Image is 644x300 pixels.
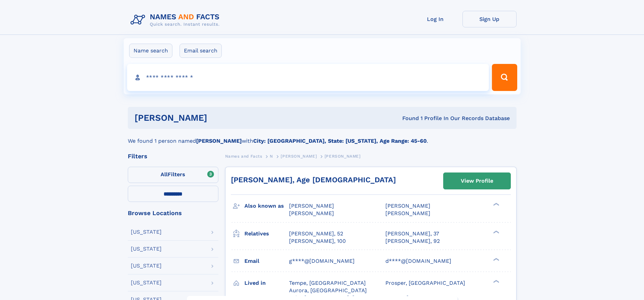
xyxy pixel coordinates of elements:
span: All [161,171,168,178]
div: ❯ [492,257,500,261]
div: Filters [128,153,218,159]
div: [US_STATE] [131,229,162,235]
span: [PERSON_NAME] [289,203,334,209]
div: View Profile [461,173,493,189]
label: Name search [129,44,172,58]
div: ❯ [492,202,500,207]
a: Names and Facts [225,152,262,160]
label: Filters [128,167,218,183]
span: [PERSON_NAME] [385,210,430,216]
span: Aurora, [GEOGRAPHIC_DATA] [289,287,367,294]
a: [PERSON_NAME], 37 [385,230,439,237]
a: [PERSON_NAME] [281,152,317,160]
div: ❯ [492,230,500,234]
h3: Also known as [244,200,289,212]
h3: Relatives [244,228,289,239]
a: Log In [408,11,462,27]
button: Search Button [492,64,517,91]
span: Tempe, [GEOGRAPHIC_DATA] [289,280,366,286]
div: [US_STATE] [131,280,162,285]
img: Logo Names and Facts [128,11,225,29]
h3: Email [244,255,289,267]
label: Email search [180,44,222,58]
a: [PERSON_NAME], 100 [289,237,346,245]
a: N [270,152,273,160]
div: ❯ [492,279,500,283]
div: Found 1 Profile In Our Records Database [305,115,510,122]
b: [PERSON_NAME] [196,138,242,144]
a: View Profile [444,173,510,189]
span: [PERSON_NAME] [385,203,430,209]
a: Sign Up [462,11,517,27]
h3: Lived in [244,277,289,289]
a: [PERSON_NAME], 52 [289,230,343,237]
a: [PERSON_NAME], Age [DEMOGRAPHIC_DATA] [231,176,396,184]
a: [PERSON_NAME], 92 [385,237,440,245]
input: search input [127,64,489,91]
span: [PERSON_NAME] [281,154,317,159]
span: N [270,154,273,159]
h1: [PERSON_NAME] [135,114,305,122]
span: Prosper, [GEOGRAPHIC_DATA] [385,280,465,286]
span: [PERSON_NAME] [289,210,334,216]
div: [US_STATE] [131,246,162,252]
b: City: [GEOGRAPHIC_DATA], State: [US_STATE], Age Range: 45-60 [253,138,427,144]
div: Browse Locations [128,210,218,216]
span: [PERSON_NAME] [325,154,361,159]
div: We found 1 person named with . [128,129,517,145]
div: [US_STATE] [131,263,162,269]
